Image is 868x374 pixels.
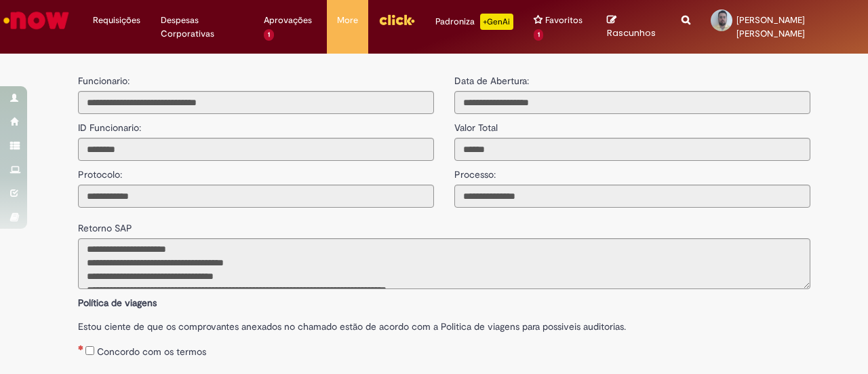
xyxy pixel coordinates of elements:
[378,10,415,30] img: click_logo_yellow_360x200.png
[78,114,141,134] label: ID Funcionario:
[480,14,513,30] p: +GenAi
[736,14,805,39] span: [PERSON_NAME] [PERSON_NAME]
[78,161,122,181] label: Protocolo:
[534,29,544,41] span: 1
[78,74,130,88] label: Funcionario:
[93,14,140,27] span: Requisições
[1,7,71,34] img: ServiceNow
[454,161,496,181] label: Processo:
[337,14,358,27] span: More
[161,14,243,41] span: Despesas Corporativas
[435,14,513,30] div: Padroniza
[545,14,583,27] span: Favoritos
[78,297,157,309] b: Política de viagens
[607,14,661,39] a: Rascunhos
[78,313,810,333] label: Estou ciente de que os comprovantes anexados no chamado estão de acordo com a Politica de viagens...
[607,26,656,39] span: Rascunhos
[97,345,206,358] label: Concordo com os termos
[454,74,529,88] label: Data de Abertura:
[264,29,274,41] span: 1
[454,114,498,134] label: Valor Total
[78,214,132,235] label: Retorno SAP
[264,14,312,27] span: Aprovações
